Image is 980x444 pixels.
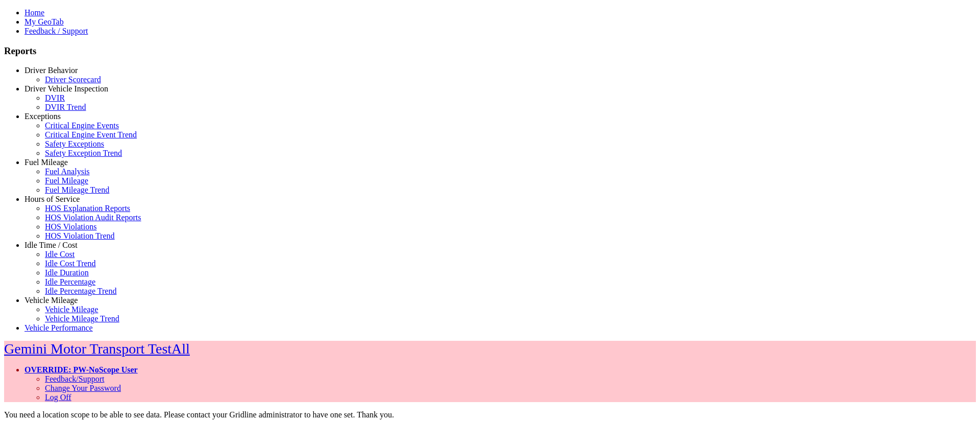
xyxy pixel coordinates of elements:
[45,314,119,323] a: Vehicle Mileage Trend
[45,305,98,314] a: Vehicle Mileage
[45,75,101,84] a: Driver Scorecard
[45,259,96,268] a: Idle Cost Trend
[24,296,78,305] a: Vehicle Mileage
[24,112,61,121] a: Exceptions
[45,176,88,185] a: Fuel Mileage
[45,268,89,277] a: Idle Duration
[24,241,78,249] a: Idle Time / Cost
[45,149,122,157] a: Safety Exception Trend
[45,204,130,213] a: HOS Explanation Reports
[24,365,138,374] a: OVERRIDE: PW-NoScope User
[45,277,95,286] a: Idle Percentage
[4,410,976,419] div: You need a location scope to be able to see data. Please contact your Gridline administrator to h...
[24,195,80,203] a: Hours of Service
[45,375,104,383] a: Feedback/Support
[24,66,78,75] a: Driver Behavior
[45,139,104,148] a: Safety Exceptions
[4,45,976,57] h3: Reports
[24,323,93,332] a: Vehicle Performance
[45,103,86,111] a: DVIR Trend
[45,231,115,240] a: HOS Violation Trend
[45,393,71,402] a: Log Off
[24,158,68,167] a: Fuel Mileage
[45,287,116,295] a: Idle Percentage Trend
[45,185,109,194] a: Fuel Mileage Trend
[24,84,108,93] a: Driver Vehicle Inspection
[45,213,141,222] a: HOS Violation Audit Reports
[45,167,90,176] a: Fuel Analysis
[45,130,137,139] a: Critical Engine Event Trend
[45,250,75,259] a: Idle Cost
[24,27,88,35] a: Feedback / Support
[45,94,65,102] a: DVIR
[45,222,96,231] a: HOS Violations
[45,384,121,392] a: Change Your Password
[24,17,64,26] a: My GeoTab
[24,8,44,17] a: Home
[45,121,119,130] a: Critical Engine Events
[4,341,190,357] a: Gemini Motor Transport TestAll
